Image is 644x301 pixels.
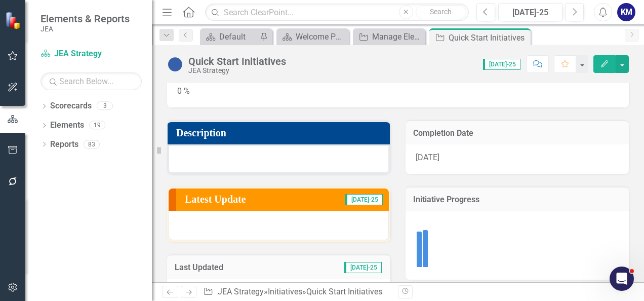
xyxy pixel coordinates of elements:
a: Initiatives [268,287,302,296]
button: KM [617,3,635,21]
a: Scorecards [50,100,92,112]
div: Quick Start Initiatives [449,31,528,44]
span: Search [430,8,452,16]
h3: Initiative Progress [413,195,621,204]
svg: Interactive chart [416,219,615,270]
h3: Last Updated [175,263,291,272]
div: 19 [89,121,105,130]
div: Chart. Highcharts interactive chart. [416,219,619,270]
div: » » [203,286,390,298]
path: Jul-25, 62. Initiative Progress. [423,230,428,267]
div: [DATE]-25 [502,7,559,19]
div: Welcome Page [296,30,346,43]
path: Jun-25, 60. Initiative Progress. [417,231,422,267]
img: On Hold [167,56,183,72]
div: Quick Start Initiatives [188,56,286,67]
button: [DATE]-25 [498,3,562,21]
div: 83 [84,140,100,148]
span: [DATE]-25 [344,262,382,273]
iframe: Intercom live chat [610,267,634,291]
span: Elements & Reports [41,13,130,25]
a: Default [203,30,257,43]
img: ClearPoint Strategy [5,12,23,29]
a: Reports [50,139,78,150]
span: [DATE]-25 [345,194,383,205]
div: JEA Strategy [188,67,286,74]
a: JEA Strategy [41,48,142,60]
div: Manage Elements [372,30,423,43]
a: Elements [50,120,84,131]
h3: Latest Update [185,194,307,205]
a: Manage Elements [355,30,423,43]
a: JEA Strategy [218,287,264,296]
span: [DATE]-25 [483,59,520,70]
input: Search Below... [41,72,142,90]
h3: Description [176,127,385,138]
input: Search ClearPoint... [205,4,469,21]
div: 3 [97,102,113,110]
div: Quick Start Initiatives [306,287,382,296]
a: Welcome Page [279,30,346,43]
span: [DATE] [416,153,439,162]
div: Default [219,30,257,43]
button: Search [416,5,466,19]
h3: Completion Date [413,129,621,138]
small: JEA [41,25,130,33]
div: 0 % [167,78,629,107]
